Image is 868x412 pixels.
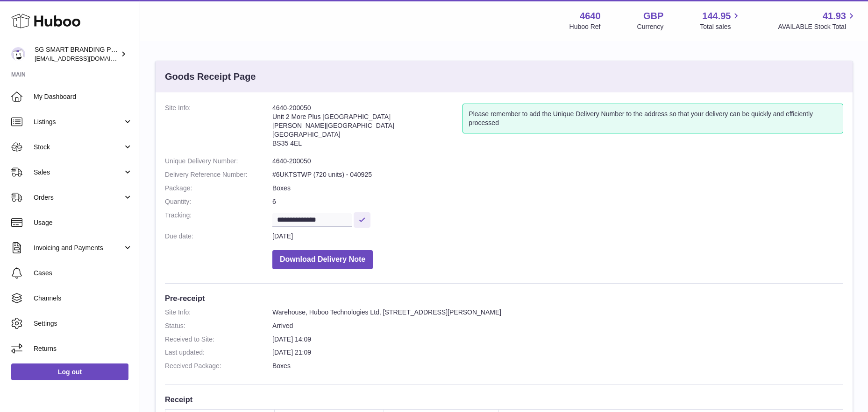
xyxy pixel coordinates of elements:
[34,244,123,252] span: Invoicing and Payments
[569,22,601,31] div: Huboo Ref
[272,232,843,241] dd: [DATE]
[34,319,133,328] span: Settings
[778,22,857,31] span: AVAILABLE Stock Total
[35,55,137,62] span: [EMAIL_ADDRESS][DOMAIN_NAME]
[34,143,123,152] span: Stock
[165,394,843,405] h3: Receipt
[165,335,272,344] dt: Received to Site:
[702,10,731,22] span: 144.95
[272,184,843,193] dd: Boxes
[11,47,25,61] img: uktopsmileshipping@gmail.com
[272,250,373,269] button: Download Delivery Note
[165,321,272,330] dt: Status:
[272,348,843,357] dd: [DATE] 21:09
[165,211,272,227] dt: Tracking:
[272,197,843,206] dd: 6
[165,362,272,370] dt: Received Package:
[34,118,123,126] span: Listings
[462,104,843,133] div: Please remember to add the Unique Delivery Number to the address so that your delivery can be qui...
[165,184,272,193] dt: Package:
[272,335,843,344] dd: [DATE] 14:09
[823,10,846,22] span: 41.93
[34,168,123,177] span: Sales
[165,104,272,152] dt: Site Info:
[272,157,843,166] dd: 4640-200050
[165,197,272,206] dt: Quantity:
[637,22,664,31] div: Currency
[165,232,272,241] dt: Due date:
[272,308,843,317] dd: Warehouse, Huboo Technologies Ltd, [STREET_ADDRESS][PERSON_NAME]
[34,294,133,303] span: Channels
[700,10,741,31] a: 144.95 Total sales
[643,10,663,22] strong: GBP
[165,70,256,83] h3: Goods Receipt Page
[700,22,741,31] span: Total sales
[272,362,843,370] dd: Boxes
[165,170,272,179] dt: Delivery Reference Number:
[34,269,133,278] span: Cases
[272,170,843,179] dd: #6UKTSTWP (720 units) - 040925
[778,10,857,31] a: 41.93 AVAILABLE Stock Total
[272,321,843,330] dd: Arrived
[34,344,133,353] span: Returns
[35,45,119,63] div: SG SMART BRANDING PTE. LTD.
[165,157,272,166] dt: Unique Delivery Number:
[165,348,272,357] dt: Last updated:
[11,363,128,380] a: Log out
[272,104,462,152] address: 4640-200050 Unit 2 More Plus [GEOGRAPHIC_DATA] [PERSON_NAME][GEOGRAPHIC_DATA] [GEOGRAPHIC_DATA] B...
[165,293,843,303] h3: Pre-receipt
[34,92,133,101] span: My Dashboard
[165,308,272,317] dt: Site Info:
[34,193,123,202] span: Orders
[34,218,133,227] span: Usage
[580,10,601,22] strong: 4640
